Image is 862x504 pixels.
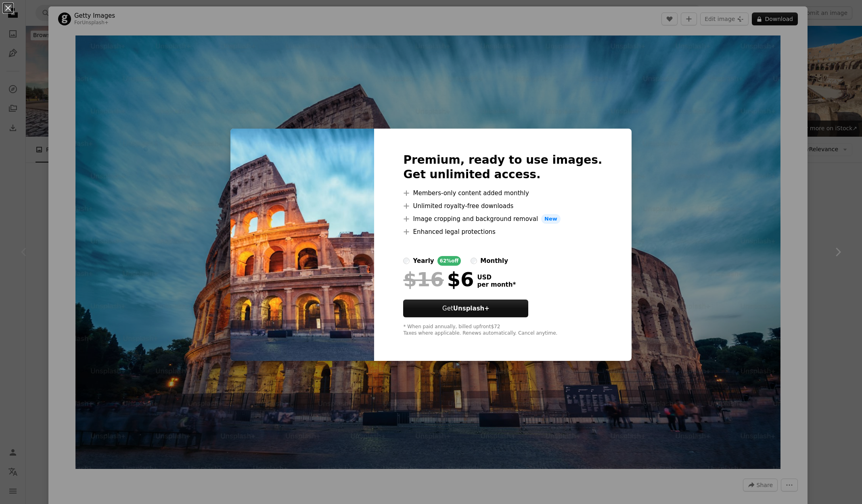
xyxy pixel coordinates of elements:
input: monthly [471,258,477,264]
li: Members-only content added monthly [403,188,602,198]
li: Enhanced legal protections [403,227,602,237]
div: monthly [480,256,508,266]
div: * When paid annually, billed upfront $72 Taxes where applicable. Renews automatically. Cancel any... [403,324,602,337]
div: yearly [413,256,434,266]
div: 62% off [437,256,461,266]
input: yearly62%off [403,258,410,264]
img: premium_photo-1661963952208-2db3512ef3de [230,129,374,361]
button: GetUnsplash+ [403,300,528,317]
li: Unlimited royalty-free downloads [403,201,602,211]
li: Image cropping and background removal [403,214,602,224]
span: USD [477,274,516,281]
span: $16 [403,269,444,290]
h2: Premium, ready to use images. Get unlimited access. [403,153,602,182]
div: $6 [403,269,474,290]
span: New [541,214,561,224]
span: per month * [477,281,516,288]
strong: Unsplash+ [453,305,490,312]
